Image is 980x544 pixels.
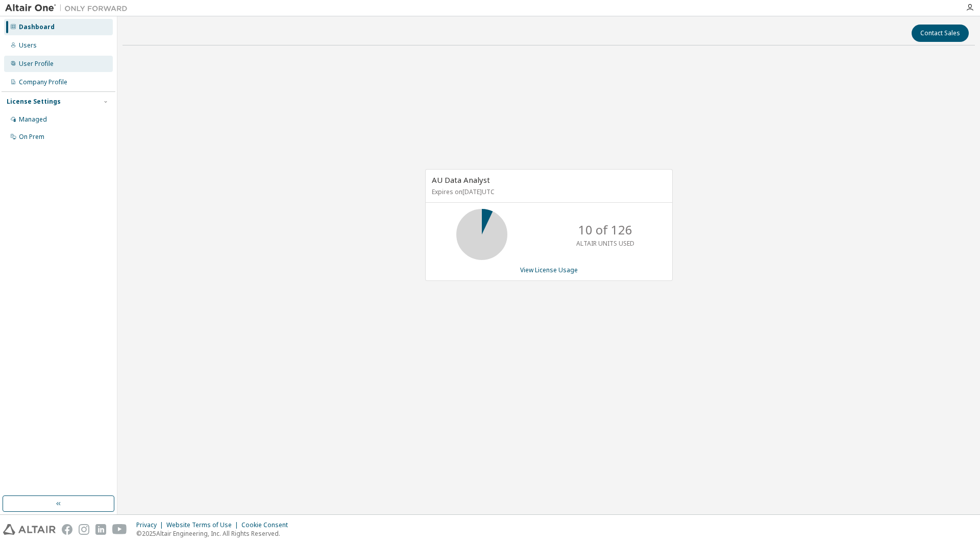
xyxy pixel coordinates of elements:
[520,266,578,274] a: View License Usage
[19,41,37,50] div: Users
[79,524,89,535] img: instagram.svg
[576,239,634,248] p: ALTAIR UNITS USED
[912,25,969,42] button: Contact Sales
[136,529,294,538] p: © 2025 Altair Engineering, Inc. All Rights Reserved.
[7,98,61,106] div: License Settings
[62,524,72,535] img: facebook.svg
[5,3,133,13] img: Altair One
[19,60,54,68] div: User Profile
[432,187,664,196] p: Expires on [DATE] UTC
[432,175,490,185] span: AU Data Analyst
[136,521,166,529] div: Privacy
[19,78,67,86] div: Company Profile
[578,221,632,239] p: 10 of 126
[112,524,127,535] img: youtube.svg
[3,524,56,535] img: altair_logo.svg
[19,23,55,31] div: Dashboard
[19,115,47,124] div: Managed
[166,521,241,529] div: Website Terms of Use
[19,133,44,141] div: On Prem
[241,521,294,529] div: Cookie Consent
[95,524,106,535] img: linkedin.svg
